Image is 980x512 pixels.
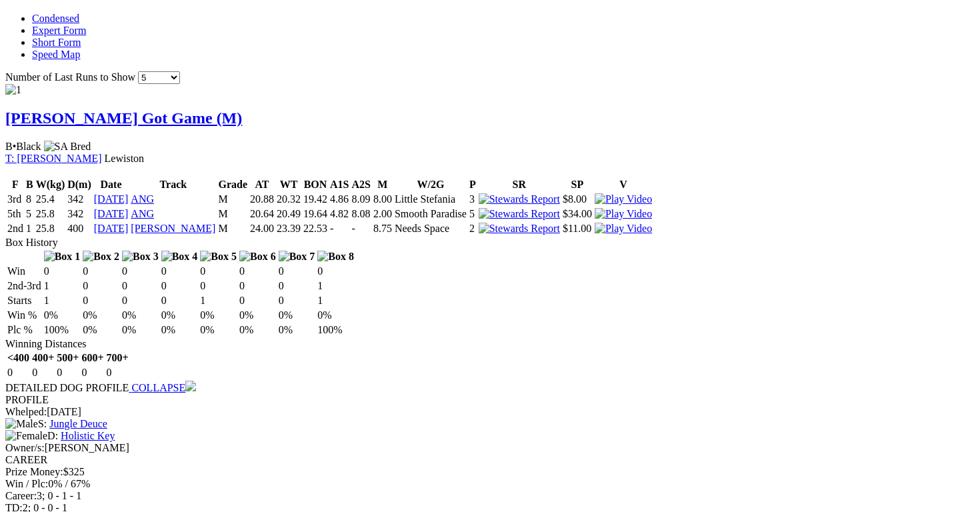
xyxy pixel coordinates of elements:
[82,309,120,322] td: 0%
[394,222,467,235] td: Needs Space
[44,141,91,153] img: SA Bred
[5,153,102,164] a: T: [PERSON_NAME]
[278,309,316,322] td: 0%
[7,351,30,365] th: <400
[161,279,199,293] td: 0
[106,366,129,379] td: 0
[121,265,159,278] td: 0
[67,207,92,221] td: 342
[249,207,275,221] td: 20.64
[217,207,248,221] td: M
[161,294,199,307] td: 0
[131,193,154,205] a: ANG
[129,382,196,393] a: COLLAPSE
[5,430,47,442] img: Female
[7,294,42,307] td: Starts
[276,178,301,191] th: WT
[199,279,237,293] td: 0
[217,222,248,235] td: M
[239,323,277,337] td: 0%
[67,193,92,206] td: 342
[5,442,45,453] span: Owner/s:
[5,237,975,249] div: Box History
[278,279,316,293] td: 0
[131,208,154,219] a: ANG
[199,323,237,337] td: 0%
[31,351,55,365] th: 400+
[130,178,216,191] th: Track
[479,208,560,220] img: Stewards Report
[303,207,328,221] td: 19.64
[7,366,30,379] td: 0
[562,178,593,191] th: SP
[5,466,63,477] span: Prize Money:
[56,351,79,365] th: 500+
[394,178,467,191] th: W/2G
[5,430,58,441] span: D:
[469,207,477,221] td: 5
[81,366,104,379] td: 0
[25,207,34,221] td: 5
[317,309,355,322] td: 0%
[351,207,371,221] td: 8.08
[5,109,242,127] a: [PERSON_NAME] Got Game (M)
[478,178,561,191] th: SR
[595,223,652,234] a: View replay
[82,323,120,337] td: 0%
[35,222,66,235] td: 25.8
[161,265,199,278] td: 0
[161,309,199,322] td: 0%
[562,207,593,221] td: $34.00
[5,490,37,501] span: Career:
[239,309,277,322] td: 0%
[562,222,593,235] td: $11.00
[394,193,467,206] td: Little Stefania
[7,193,24,206] td: 3rd
[329,207,349,221] td: 4.82
[161,251,198,263] img: Box 4
[373,178,393,191] th: M
[595,193,652,205] img: Play Video
[35,193,66,206] td: 25.4
[32,25,86,36] a: Expert Form
[25,193,34,206] td: 8
[303,222,328,235] td: 22.53
[479,193,560,205] img: Stewards Report
[67,178,92,191] th: D(m)
[479,223,560,235] img: Stewards Report
[121,294,159,307] td: 0
[5,406,47,417] span: Whelped:
[317,279,355,293] td: 1
[67,222,92,235] td: 400
[595,208,652,219] a: View replay
[317,265,355,278] td: 0
[25,222,34,235] td: 1
[5,454,975,466] div: CAREER
[7,222,24,235] td: 2nd
[5,406,975,418] div: [DATE]
[5,141,41,152] span: B Black
[249,178,275,191] th: AT
[373,193,393,206] td: 8.00
[43,309,81,322] td: 0%
[121,279,159,293] td: 0
[217,178,248,191] th: Grade
[94,223,129,234] a: [DATE]
[56,366,79,379] td: 0
[7,279,42,293] td: 2nd-3rd
[5,418,38,430] img: Male
[82,279,120,293] td: 0
[351,193,371,206] td: 8.09
[595,223,652,235] img: Play Video
[121,309,159,322] td: 0%
[81,351,104,365] th: 600+
[25,178,34,191] th: B
[199,265,237,278] td: 0
[7,207,24,221] td: 5th
[43,294,81,307] td: 1
[31,366,55,379] td: 0
[317,323,355,337] td: 100%
[32,49,80,60] a: Speed Map
[5,478,48,489] span: Win / Plc:
[276,193,301,206] td: 20.32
